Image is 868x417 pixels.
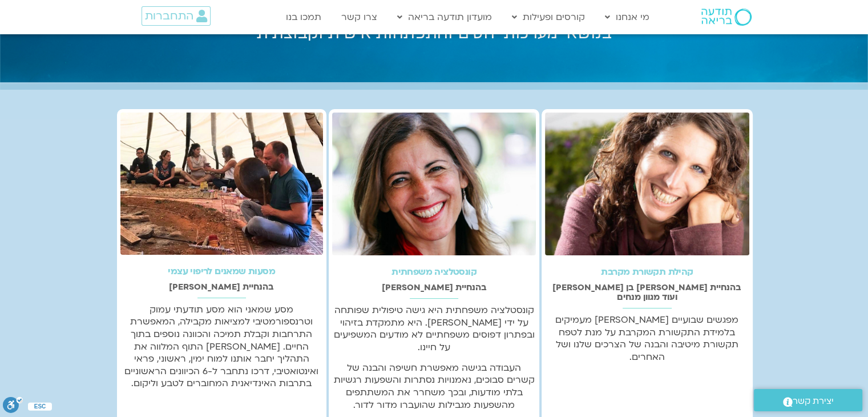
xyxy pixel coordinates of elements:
p: העבודה בגישה מאפשרת חשיפה והבנה של קשרים סבוכים, נאמנויות נסתרות והשפעות רגשיות בלתי מודעות, ובכך... [332,362,536,411]
h2: בהנחיית [PERSON_NAME] [332,283,536,292]
img: תודעה בריאה [701,9,752,26]
h2: קבוצות שונות עם מפגשים שבועיים בנושאי מערכות יחסים והתפתחות אישית וקבוצתית [211,4,658,43]
p: קונסטלציה משפחתית היא גישה טיפולית שפותחה על ידי [PERSON_NAME]. היא מתמקדת בזיהוי ובפתרון דפוסים ... [332,304,536,354]
a: צרו קשר [336,6,383,28]
p: מסע שמאני הוא מסע תודעתי עמוק וטרנספורמטיבי למציאות מקבילה, המאפשרת התרחבות וקבלת תמיכה והכוונה נ... [120,304,323,390]
a: התחברות [142,6,211,26]
span: התחברות [145,10,193,22]
a: תמכו בנו [280,6,327,28]
a: יצירת קשר [754,389,862,411]
h2: בהנחיית [PERSON_NAME] [120,282,323,292]
a: מי אנחנו [599,6,655,28]
h2: בהנחיית [PERSON_NAME] בן [PERSON_NAME] ועוד מגוון מנחים [545,283,749,302]
a: קונסטלציה משפחתית [391,266,477,278]
a: מועדון תודעה בריאה [391,6,498,28]
a: קורסים ופעילות [506,6,591,28]
span: מפגשים שבועיים [PERSON_NAME] מעמיקים בלמידת התקשורת המקרבת על מנת לטפח תקשורת מיטיבה והבנה של הצר... [555,314,738,363]
a: קהילת תקשורת מקרבת [601,266,693,278]
span: יצירת קשר [793,394,834,409]
a: מסעות שמאנים לריפוי עצמי [168,265,275,278]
